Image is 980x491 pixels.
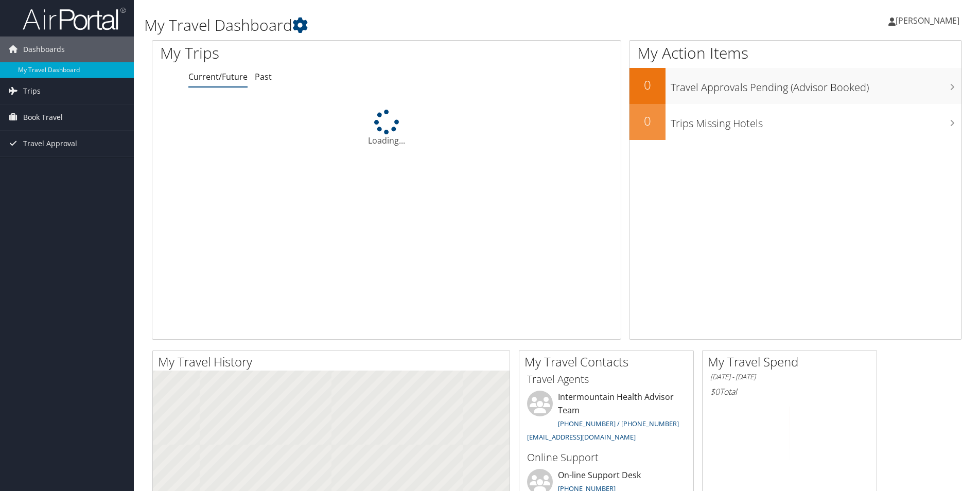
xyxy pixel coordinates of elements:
span: Trips [23,78,41,104]
h1: My Travel Dashboard [144,14,694,36]
a: 0Trips Missing Hotels [629,104,961,140]
h3: Travel Approvals Pending (Advisor Booked) [671,75,961,95]
h3: Online Support [527,450,686,465]
span: $0 [710,386,720,397]
a: 0Travel Approvals Pending (Advisor Booked) [629,68,961,104]
li: Intermountain Health Advisor Team [522,391,691,446]
a: Past [255,71,272,82]
a: [PHONE_NUMBER] / [PHONE_NUMBER] [558,419,679,428]
h3: Travel Agents [527,372,686,387]
h2: My Travel Spend [708,353,877,371]
span: Travel Approval [23,131,77,156]
div: Loading... [152,110,621,147]
a: Current/Future [188,71,248,82]
h2: My Travel Contacts [524,353,693,371]
img: airportal-logo.png [23,7,126,31]
h2: My Travel History [158,353,510,371]
span: Dashboards [23,37,65,62]
h1: My Action Items [629,42,961,64]
h2: 0 [629,76,666,94]
h1: My Trips [160,42,418,64]
a: [PERSON_NAME] [888,5,970,36]
h6: [DATE] - [DATE] [710,372,869,382]
a: [EMAIL_ADDRESS][DOMAIN_NAME] [527,432,636,442]
span: [PERSON_NAME] [896,15,959,26]
h3: Trips Missing Hotels [671,111,961,131]
h6: Total [710,386,869,397]
span: Book Travel [23,104,63,130]
h2: 0 [629,112,666,130]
